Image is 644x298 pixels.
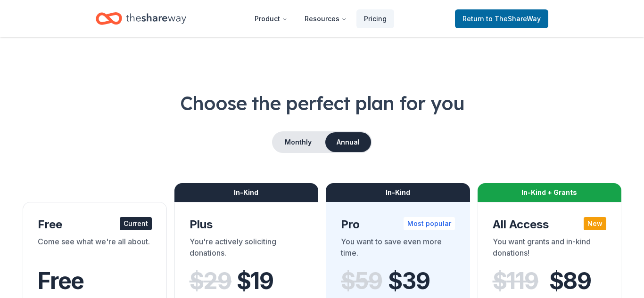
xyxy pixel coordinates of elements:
[486,15,541,23] span: to TheShareWay
[584,217,606,230] div: New
[120,217,152,230] div: Current
[455,9,548,28] a: Returnto TheShareWay
[326,183,470,202] div: In-Kind
[493,217,607,232] div: All Access
[237,268,273,294] span: $ 19
[96,8,186,30] a: Home
[247,8,394,30] nav: Main
[174,183,319,202] div: In-Kind
[297,9,355,28] button: Resources
[23,90,621,116] h1: Choose the perfect plan for you
[478,183,622,202] div: In-Kind + Grants
[356,9,394,28] a: Pricing
[341,217,455,232] div: Pro
[38,267,84,295] span: Free
[38,217,152,232] div: Free
[38,236,152,262] div: Come see what we're all about.
[247,9,295,28] button: Product
[549,268,591,294] span: $ 89
[190,236,304,262] div: You're actively soliciting donations.
[462,13,541,24] span: Return
[273,132,323,152] button: Monthly
[325,132,371,152] button: Annual
[341,236,455,262] div: You want to save even more time.
[388,268,429,294] span: $ 39
[493,236,607,262] div: You want grants and in-kind donations!
[190,217,304,232] div: Plus
[404,217,455,230] div: Most popular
